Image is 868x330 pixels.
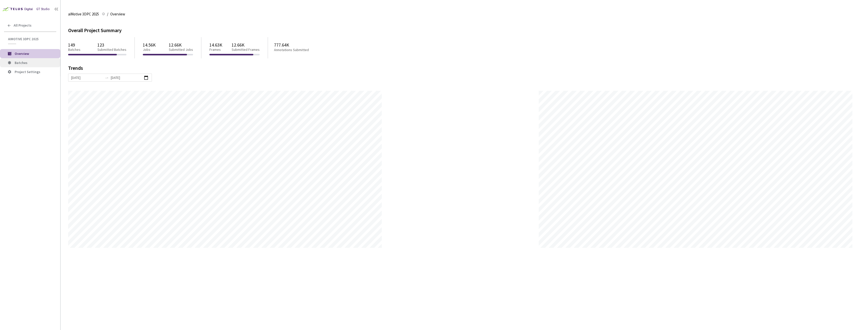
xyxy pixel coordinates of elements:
[36,7,50,12] div: GT Studio
[68,48,80,52] p: Batches
[8,37,53,41] span: aiMotive 3DPC 2025
[15,60,28,65] span: Batches
[107,11,108,17] li: /
[209,42,222,48] p: 14.63K
[68,65,853,74] div: Trends
[15,51,29,56] span: Overview
[274,48,329,52] p: Annotations Submitted
[97,42,126,48] p: 123
[143,42,156,48] p: 14.56K
[110,11,125,17] span: Overview
[232,48,260,52] p: Submitted Frames
[15,70,40,74] span: Project Settings
[111,75,142,80] input: End date
[68,42,80,48] p: 149
[68,26,860,34] div: Overall Project Summary
[97,48,126,52] p: Submitted Batches
[71,75,103,80] input: Start date
[105,76,109,80] span: swap-right
[14,23,32,28] span: All Projects
[143,48,156,52] p: Jobs
[169,42,193,48] p: 12.66K
[274,42,329,48] p: 777.64K
[169,48,193,52] p: Submitted Jobs
[68,11,99,17] span: aiMotive 3DPC 2025
[209,48,222,52] p: Frames
[105,76,109,80] span: to
[232,42,260,48] p: 12.66K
